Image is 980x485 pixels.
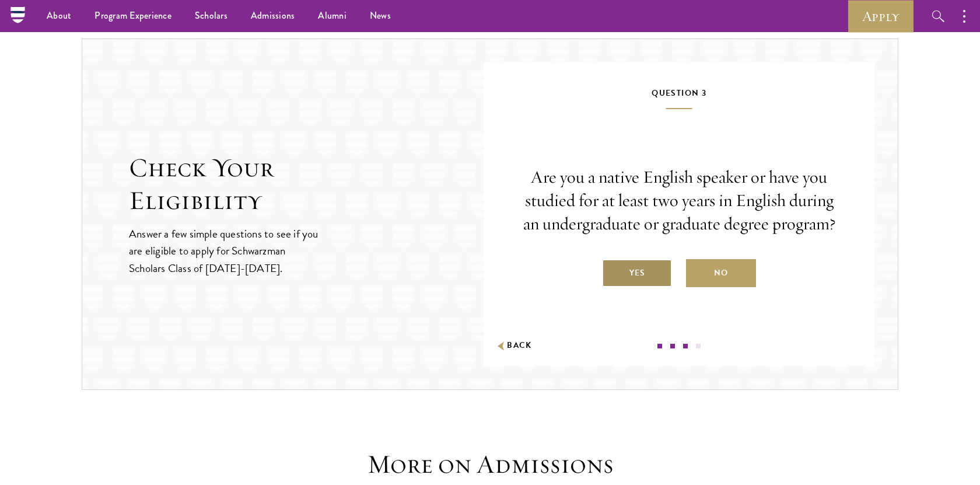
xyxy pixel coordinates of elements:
p: Answer a few simple questions to see if you are eligible to apply for Schwarzman Scholars Class o... [129,225,320,276]
button: Back [495,340,532,352]
h3: More on Admissions [309,448,671,481]
label: No [686,259,756,287]
label: Yes [602,259,672,287]
p: Are you a native English speaker or have you studied for at least two years in English during an ... [519,166,839,236]
h5: Question 3 [519,86,839,109]
h2: Check Your Eligibility [129,152,484,217]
